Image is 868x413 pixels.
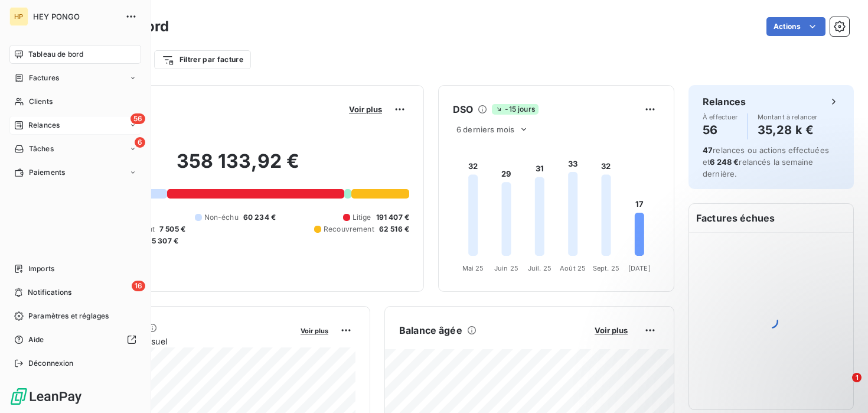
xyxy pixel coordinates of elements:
[148,236,178,246] span: -5 307 €
[29,167,65,178] span: Paiements
[456,125,514,134] span: 6 derniers mois
[29,144,54,154] span: Tâches
[135,137,145,148] span: 6
[154,50,251,69] button: Filtrer par facture
[345,104,386,115] button: Voir plus
[595,326,628,335] span: Voir plus
[376,212,409,223] span: 191 407 €
[9,7,28,26] div: HP
[324,224,374,235] span: Recouvrement
[297,325,332,336] button: Voir plus
[28,287,71,298] span: Notifications
[9,330,141,349] a: Aide
[453,102,473,116] h6: DSO
[399,323,462,337] h6: Balance âgée
[130,113,145,124] span: 56
[29,73,59,83] span: Factures
[29,96,53,107] span: Clients
[632,298,868,381] iframe: Intercom notifications message
[703,145,829,178] span: relances ou actions effectuées et relancés la semaine dernière.
[689,204,853,232] h6: Factures échues
[528,264,552,272] tspan: Juil. 25
[766,17,825,36] button: Actions
[243,212,276,223] span: 60 234 €
[758,113,818,121] span: Montant à relancer
[67,149,409,185] h2: 358 133,92 €
[560,264,586,272] tspan: Août 25
[28,264,54,274] span: Imports
[159,224,185,235] span: 7 505 €
[703,145,713,155] span: 47
[28,358,74,369] span: Déconnexion
[591,325,631,336] button: Voir plus
[852,373,862,382] span: 1
[703,95,746,109] h6: Relances
[349,105,382,114] span: Voir plus
[758,121,818,139] h4: 35,28 k €
[492,104,538,115] span: -15 jours
[28,311,109,321] span: Paramètres et réglages
[132,281,145,291] span: 16
[28,120,60,131] span: Relances
[703,121,738,139] h4: 56
[33,12,118,21] span: HEY PONGO
[703,113,738,121] span: À effectuer
[204,212,239,223] span: Non-échu
[710,157,739,167] span: 6 248 €
[462,264,484,272] tspan: Mai 25
[28,334,44,345] span: Aide
[67,335,292,347] span: Chiffre d'affaires mensuel
[353,212,371,223] span: Litige
[28,49,83,60] span: Tableau de bord
[593,264,619,272] tspan: Sept. 25
[628,264,651,272] tspan: [DATE]
[9,387,83,406] img: Logo LeanPay
[379,224,409,235] span: 62 516 €
[494,264,518,272] tspan: Juin 25
[828,373,856,401] iframe: Intercom live chat
[301,327,328,335] span: Voir plus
